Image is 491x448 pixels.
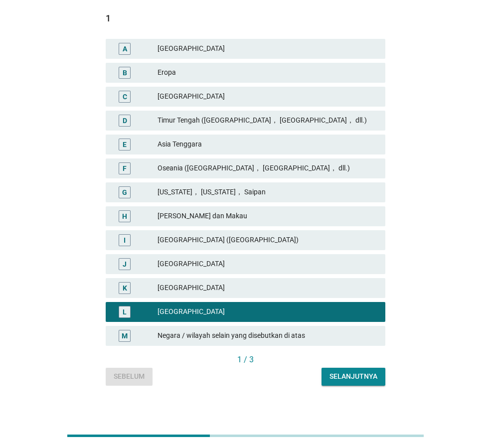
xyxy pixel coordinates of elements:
[158,306,377,318] div: [GEOGRAPHIC_DATA]
[122,187,127,197] div: G
[158,186,377,198] div: [US_STATE]， [US_STATE]， Saipan
[158,258,377,270] div: [GEOGRAPHIC_DATA]
[158,282,377,294] div: [GEOGRAPHIC_DATA]
[124,235,126,245] div: I
[123,283,127,293] div: K
[329,371,377,382] div: Selanjutnya
[122,330,128,341] div: M
[106,354,385,366] div: 1 / 3
[158,91,377,103] div: [GEOGRAPHIC_DATA]
[123,43,127,54] div: A
[158,162,377,174] div: Oseania ([GEOGRAPHIC_DATA]， [GEOGRAPHIC_DATA]， dll.)
[106,11,385,25] div: 1
[123,115,127,126] div: D
[158,330,377,342] div: Negara / wilayah selain yang disebutkan di atas
[122,211,127,221] div: H
[158,210,377,222] div: [PERSON_NAME] dan Makau
[123,139,127,149] div: E
[123,306,127,317] div: L
[123,67,127,78] div: B
[322,368,385,386] button: Selanjutnya
[123,259,127,269] div: J
[158,115,377,127] div: Timur Tengah ([GEOGRAPHIC_DATA]， [GEOGRAPHIC_DATA]， dll.)
[158,234,377,246] div: [GEOGRAPHIC_DATA] ([GEOGRAPHIC_DATA])
[158,139,377,150] div: Asia Tenggara
[123,91,127,102] div: C
[158,67,377,79] div: Eropa
[158,43,377,55] div: [GEOGRAPHIC_DATA]
[123,163,127,173] div: F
